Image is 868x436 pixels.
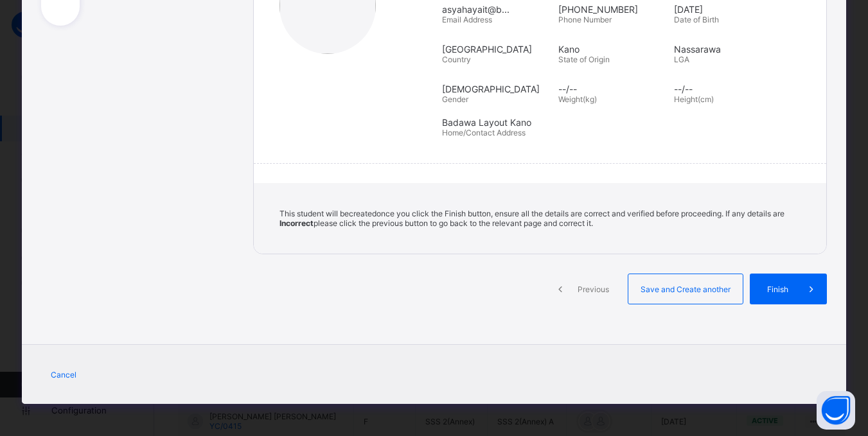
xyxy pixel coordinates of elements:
[558,94,597,104] span: Weight(kg)
[674,4,783,15] span: [DATE]
[442,117,807,128] span: Badawa Layout Kano
[674,15,719,24] span: Date of Birth
[51,370,76,379] span: Cancel
[442,55,471,64] span: Country
[442,44,551,55] span: [GEOGRAPHIC_DATA]
[442,128,526,137] span: Home/Contact Address
[674,94,714,104] span: Height(cm)
[576,284,611,294] span: Previous
[279,209,784,228] span: This student will be created once you click the Finish button, ensure all the details are correct...
[558,15,612,24] span: Phone Number
[674,83,783,94] span: --/--
[558,83,668,94] span: --/--
[442,94,468,104] span: Gender
[817,391,855,430] button: Open asap
[638,284,733,294] span: Save and Create another
[558,55,610,64] span: State of Origin
[558,44,668,55] span: Kano
[279,218,314,228] b: Incorrect
[674,44,783,55] span: Nassarawa
[558,4,668,15] span: [PHONE_NUMBER]
[759,284,796,294] span: Finish
[442,4,551,15] span: asyahayait@b...
[442,83,551,94] span: [DEMOGRAPHIC_DATA]
[442,15,492,24] span: Email Address
[674,55,689,64] span: LGA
